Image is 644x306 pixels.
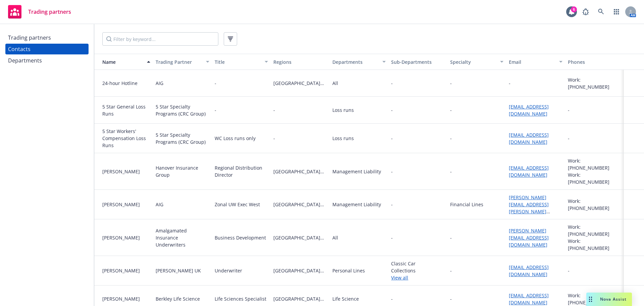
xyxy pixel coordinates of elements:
div: Loss runs [332,106,354,114]
div: WC Loss runs only [215,135,256,142]
div: Trading Partner [156,58,202,65]
div: [PERSON_NAME] UK [156,267,201,274]
span: Classic Car [391,260,444,267]
div: - [450,295,452,302]
a: [EMAIL_ADDRESS][DOMAIN_NAME] [509,264,549,277]
div: Management Liability [332,168,381,175]
a: [EMAIL_ADDRESS][DOMAIN_NAME] [509,103,549,117]
div: Email [509,58,555,65]
div: Departments [332,58,378,65]
a: Departments [5,55,89,66]
div: All [332,234,338,241]
button: Departments [330,54,388,70]
a: View all [391,274,444,281]
button: Sub-Departments [388,54,447,70]
a: Trading partners [5,2,74,21]
div: 6 [571,6,577,12]
button: Phones [565,54,624,70]
span: - [391,106,393,114]
a: Search [594,5,608,18]
div: - [568,135,570,142]
div: Loss runs [332,135,354,142]
div: Work: [PHONE_NUMBER] [568,237,621,252]
span: Trading partners [28,9,71,14]
div: Financial Lines [450,201,483,208]
div: - [450,267,452,274]
div: Departments [8,55,42,66]
div: - [450,80,452,87]
div: Name [97,58,143,65]
div: Business Development [215,234,266,241]
button: Title [212,54,271,70]
div: - [568,267,570,274]
a: Switch app [610,5,623,18]
span: - [391,234,444,241]
span: Collections [391,267,444,274]
div: 5 Star Specialty Programs (CRC Group) [156,131,209,145]
div: 24-hour Hotline [102,80,150,87]
div: Specialty [450,58,496,65]
span: [GEOGRAPHIC_DATA][US_STATE] [273,267,327,274]
div: Life Science [332,295,359,302]
div: All [332,80,338,87]
div: - [450,106,452,114]
div: [PERSON_NAME] [102,168,150,175]
div: AIG [156,201,163,208]
div: Amalgamated Insurance Underwriters [156,227,209,248]
span: - [391,295,393,302]
button: Specialty [447,54,506,70]
div: Trading partners [8,32,51,43]
div: Hanover Insurance Group [156,164,209,178]
span: - [391,168,393,175]
div: Work: [PHONE_NUMBER] [568,171,621,185]
div: - [215,106,216,114]
span: [GEOGRAPHIC_DATA][US_STATE] [273,168,327,175]
div: 5 Star Workers' Compensation Loss Runs [102,128,150,149]
div: Sub-Departments [391,58,444,65]
div: - [215,80,216,87]
a: [EMAIL_ADDRESS][DOMAIN_NAME] [509,292,549,306]
span: - [391,135,393,142]
div: Regional Distribution Director [215,164,268,178]
span: - [391,80,444,87]
div: [PERSON_NAME] [102,234,150,241]
button: Email [506,54,565,70]
span: [GEOGRAPHIC_DATA][US_STATE] [273,234,327,241]
button: Trading Partner [153,54,212,70]
a: Report a Bug [579,5,592,18]
div: Title [215,58,261,65]
div: [PERSON_NAME] [102,295,150,302]
span: - [273,135,327,142]
button: Regions [271,54,329,70]
div: Phones [568,58,621,65]
span: - [273,106,327,114]
div: - [450,234,452,241]
div: Work: [PHONE_NUMBER] [568,157,621,171]
a: [PERSON_NAME][EMAIL_ADDRESS][DOMAIN_NAME] [509,227,549,248]
div: Personal Lines [332,267,365,274]
span: Nova Assist [600,296,627,302]
a: Trading partners [5,32,89,43]
span: [GEOGRAPHIC_DATA][US_STATE] [273,80,327,87]
span: - [391,201,393,208]
span: [GEOGRAPHIC_DATA][US_STATE] [273,201,327,208]
div: Contacts [8,44,31,54]
div: Work: [PHONE_NUMBER] [568,198,621,212]
div: - [450,168,452,175]
div: 5 Star Specialty Programs (CRC Group) [156,103,209,117]
a: [PERSON_NAME][EMAIL_ADDRESS][PERSON_NAME][DOMAIN_NAME] [509,194,549,222]
button: Name [94,54,153,70]
div: - [450,135,452,142]
div: Zonal UW Exec West [215,201,260,208]
div: Drag to move [586,293,595,306]
span: [GEOGRAPHIC_DATA][US_STATE] [273,295,327,302]
input: Filter by keyword... [102,32,218,46]
a: [EMAIL_ADDRESS][DOMAIN_NAME] [509,132,549,145]
div: [PERSON_NAME] [102,267,150,274]
a: Contacts [5,44,89,54]
div: - [509,80,511,87]
div: Management Liability [332,201,381,208]
a: [EMAIL_ADDRESS][DOMAIN_NAME] [509,165,549,178]
div: [PERSON_NAME] [102,201,150,208]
